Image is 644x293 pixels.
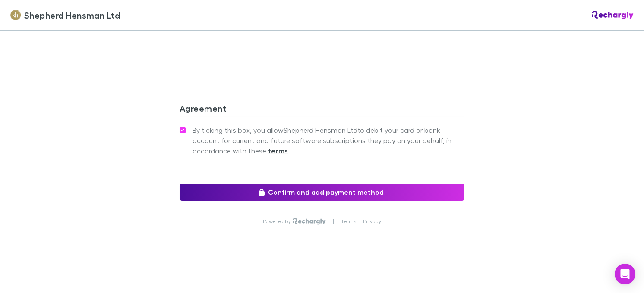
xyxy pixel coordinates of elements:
[193,125,464,156] span: By ticking this box, you allow Shepherd Hensman Ltd to debit your card or bank account for curren...
[592,11,634,19] img: Rechargly Logo
[293,218,326,225] img: Rechargly Logo
[363,218,381,225] a: Privacy
[24,9,120,22] span: Shepherd Hensman Ltd
[10,10,21,20] img: Shepherd Hensman Ltd's Logo
[341,218,356,225] a: Terms
[615,264,635,284] div: Open Intercom Messenger
[180,184,464,201] button: Confirm and add payment method
[263,218,293,225] p: Powered by
[333,218,334,225] p: |
[180,103,464,117] h3: Agreement
[268,146,288,155] strong: terms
